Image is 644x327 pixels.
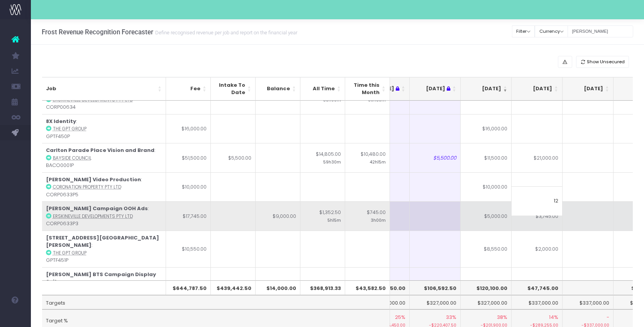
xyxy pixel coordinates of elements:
[42,114,166,143] td: : GPTF450P
[42,143,166,172] td: : BACO0001P
[512,295,563,310] td: $337,000.00
[345,280,390,295] th: $43,582.50
[46,176,141,183] strong: [PERSON_NAME] Video Production
[512,201,563,231] td: $3,745.00
[568,25,633,37] input: Search...
[535,25,568,37] button: Currency
[300,77,345,101] th: All Time: activate to sort column ascending
[256,201,300,231] td: $9,000.00
[345,143,390,172] td: $10,480.00
[549,314,558,321] span: 14%
[46,271,156,286] strong: [PERSON_NAME] BTS Campaign Display Suite
[42,295,390,310] td: Targets
[166,143,211,172] td: $51,500.00
[327,216,341,223] small: 5h15m
[42,172,166,202] td: : CORP0633P5
[46,234,159,249] strong: [STREET_ADDRESS][GEOGRAPHIC_DATA][PERSON_NAME]
[461,267,512,304] td: $8,000.00
[512,77,563,101] th: Oct 25: activate to sort column ascending
[211,143,256,172] td: $5,500.00
[461,143,512,172] td: $11,500.00
[368,96,386,103] small: 39h30m
[300,143,345,172] td: $14,805.00
[461,201,512,231] td: $5,000.00
[323,96,341,103] small: 58h00m
[211,280,256,295] th: $439,442.50
[46,118,76,125] strong: 8X Identity
[410,143,461,172] td: $5,500.00
[461,280,512,295] th: $120,100.00
[512,267,563,304] td: $6,000.00
[563,77,613,101] th: Nov 25: activate to sort column ascending
[256,280,300,295] th: $14,000.00
[300,201,345,231] td: $1,352.50
[10,312,21,323] img: images/default_profile_image.png
[256,77,300,101] th: Balance: activate to sort column ascending
[211,77,256,101] th: Intake To Date: activate to sort column ascending
[512,25,535,37] button: Filter
[461,77,512,101] th: Sep 25: activate to sort column ascending
[370,158,386,165] small: 42h15m
[461,295,512,310] td: $327,000.00
[300,280,345,295] th: $368,913.33
[166,267,211,304] td: $14,000.00
[53,213,133,219] abbr: Erskineville Developments Pty Ltd
[46,147,154,154] strong: Carlton Parade Place Vision and Brand
[345,201,390,231] td: $745.00
[512,231,563,267] td: $2,000.00
[371,216,386,223] small: 3h00m
[153,28,297,36] small: Define recognised revenue per job and report on the financial year
[166,172,211,202] td: $10,000.00
[410,280,461,295] th: $106,592.50
[497,314,507,321] span: 38%
[53,97,133,103] abbr: Erskineville Developments Pty Ltd
[461,114,512,143] td: $16,000.00
[42,267,166,304] td: : CORP00636
[42,28,297,36] h3: Frost Revenue Recognition Forecaster
[512,280,563,295] th: $47,745.00
[410,77,461,101] th: Aug 25 : activate to sort column ascending
[53,184,121,190] abbr: Coronation Property Pty Ltd
[345,77,390,101] th: Time this Month: activate to sort column ascending
[607,314,609,321] span: -
[53,250,86,256] abbr: The GPT Group
[42,77,166,101] th: Job: activate to sort column ascending
[166,201,211,231] td: $17,745.00
[166,114,211,143] td: $16,000.00
[587,59,625,65] span: Show Unsecured
[446,314,456,321] span: 33%
[512,143,563,172] td: $21,000.00
[53,126,86,132] abbr: The GPT Group
[461,172,512,202] td: $10,000.00
[53,155,92,161] abbr: Bayside Council
[323,158,341,165] small: 59h30m
[166,231,211,267] td: $10,550.00
[410,295,461,310] td: $327,000.00
[42,201,166,231] td: : CORP0633P3
[166,77,211,101] th: Fee: activate to sort column ascending
[395,314,405,321] span: 25%
[576,56,629,68] button: Show Unsecured
[46,205,148,212] strong: [PERSON_NAME] Campaign OOH Ads
[563,295,613,310] td: $337,000.00
[42,231,166,267] td: : GPTF451P
[461,231,512,267] td: $8,550.00
[166,280,211,295] th: $644,787.50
